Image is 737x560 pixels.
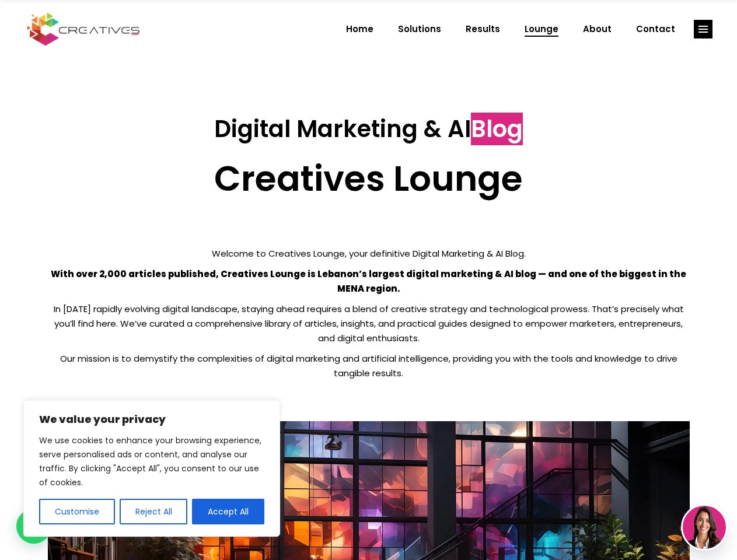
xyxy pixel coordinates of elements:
[624,14,687,44] a: Contact
[192,499,264,524] button: Accept All
[48,115,690,143] h3: Digital Marketing & AI
[471,113,523,145] span: Blog
[525,14,558,44] span: Lounge
[48,246,690,261] p: Welcome to Creatives Lounge, your definitive Digital Marketing & AI Blog.
[512,14,571,44] a: Lounge
[583,14,612,44] span: About
[346,14,373,44] span: Home
[694,20,712,38] a: link
[48,302,690,345] p: In [DATE] rapidly evolving digital landscape, staying ahead requires a blend of creative strategy...
[683,506,726,549] img: agent
[386,14,453,44] a: Solutions
[51,268,686,295] strong: With over 2,000 articles published, Creatives Lounge is Lebanon’s largest digital marketing & AI ...
[39,433,264,489] p: We use cookies to enhance your browsing experience, serve personalised ads or content, and analys...
[466,14,500,44] span: Results
[453,14,512,44] a: Results
[636,14,675,44] span: Contact
[571,14,624,44] a: About
[48,351,690,380] p: Our mission is to demystify the complexities of digital marketing and artificial intelligence, pr...
[334,14,386,44] a: Home
[23,400,280,537] div: We value your privacy
[39,412,264,426] p: We value your privacy
[398,14,441,44] span: Solutions
[16,509,51,544] div: WhatsApp contact
[48,157,690,199] h2: Creatives Lounge
[25,11,142,47] img: Creatives
[39,499,115,524] button: Customise
[120,499,188,524] button: Reject All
